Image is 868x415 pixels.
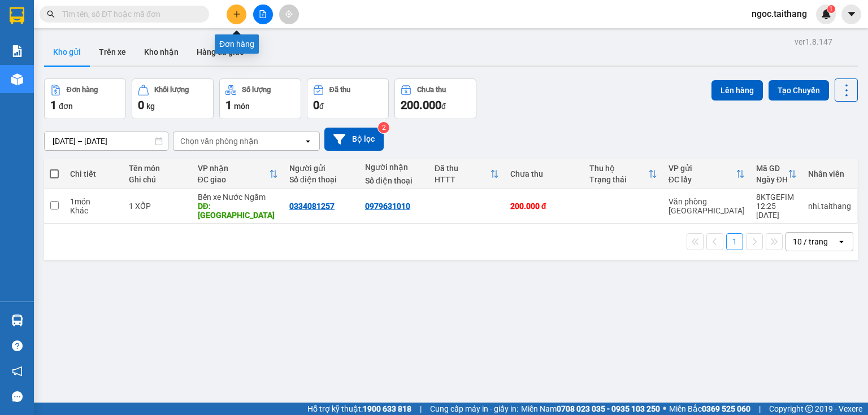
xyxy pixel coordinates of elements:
div: Số điện thoại [289,175,354,184]
button: Số lượng1món [219,78,301,119]
div: Người gửi [289,164,354,173]
input: Select a date range. [45,132,168,150]
img: logo-vxr [10,7,24,24]
div: Bến xe Nước Ngầm [198,193,278,202]
div: 1 món [70,197,118,206]
div: 0979631010 [365,202,410,211]
strong: 0369 525 060 [702,404,750,413]
span: Hỗ trợ kỹ thuật: [307,403,411,415]
img: warehouse-icon [11,314,23,326]
div: Ngày ĐH [756,175,788,184]
div: Đã thu [435,164,490,173]
span: caret-down [847,9,857,19]
button: Khối lượng0kg [132,78,214,119]
button: Đã thu0đ [307,78,389,119]
input: Tìm tên, số ĐT hoặc mã đơn [62,8,196,20]
button: aim [279,5,299,24]
sup: 1 [827,5,835,13]
span: search [47,10,55,18]
div: Trạng thái [589,175,648,184]
span: Miền Nam [521,403,660,415]
span: Cung cấp máy in - giấy in: [430,403,518,415]
div: Nhân viên [808,169,851,178]
svg: open [303,137,313,146]
span: | [420,403,422,415]
div: VP nhận [198,164,269,173]
button: Kho nhận [135,38,188,65]
div: Chưa thu [417,86,446,94]
div: Chưa thu [510,169,578,178]
button: plus [227,5,246,24]
span: 1 [225,98,232,112]
strong: 1900 633 818 [363,404,411,413]
span: Miền Bắc [669,403,750,415]
div: Thu hộ [589,164,648,173]
button: Trên xe [90,38,135,65]
div: Khối lượng [154,86,189,94]
div: Mã GD [756,164,788,173]
span: | [759,403,761,415]
span: plus [233,10,241,18]
div: DĐ: HÀ TĨNH [198,202,278,220]
div: nhi.taithang [808,202,851,211]
div: Ghi chú [129,175,186,184]
span: 0 [138,98,144,112]
div: Số điện thoại [365,176,423,185]
span: question-circle [12,340,23,351]
div: 0334081257 [289,202,335,211]
span: aim [285,10,293,18]
button: 1 [726,233,743,250]
div: Số lượng [242,86,271,94]
span: 200.000 [401,98,441,112]
img: icon-new-feature [821,9,831,19]
span: 1 [50,98,57,112]
button: Lên hàng [711,80,763,101]
span: đ [319,102,324,111]
button: Bộ lọc [324,128,384,151]
span: ngoc.taithang [743,7,816,21]
div: Khác [70,206,118,215]
span: đơn [59,102,73,111]
div: ĐC giao [198,175,269,184]
span: món [234,102,250,111]
span: 0 [313,98,319,112]
span: kg [146,102,155,111]
span: đ [441,102,446,111]
span: 1 [829,5,833,13]
div: HTTT [435,175,490,184]
button: file-add [253,5,273,24]
div: Đã thu [329,86,350,94]
div: ver 1.8.147 [795,36,832,48]
sup: 2 [378,122,389,133]
th: Toggle SortBy [429,159,505,189]
div: 10 / trang [793,236,828,247]
div: 12:25 [DATE] [756,202,797,220]
span: notification [12,366,23,377]
div: Chọn văn phòng nhận [180,136,258,147]
div: Tên món [129,164,186,173]
img: solution-icon [11,45,23,57]
th: Toggle SortBy [584,159,663,189]
span: copyright [805,405,813,413]
div: 200.000 đ [510,202,578,211]
th: Toggle SortBy [192,159,284,189]
svg: open [837,237,846,246]
strong: 0708 023 035 - 0935 103 250 [557,404,660,413]
button: Kho gửi [44,38,90,65]
div: Chi tiết [70,169,118,178]
button: caret-down [841,5,861,24]
div: Văn phòng [GEOGRAPHIC_DATA] [669,197,745,215]
img: warehouse-icon [11,73,23,85]
div: ĐC lấy [669,175,736,184]
div: Người nhận [365,163,423,172]
button: Tạo Chuyến [769,80,829,101]
div: 1 XỐP [129,202,186,211]
th: Toggle SortBy [663,159,750,189]
span: message [12,391,23,402]
div: 8KTGEFIM [756,193,797,202]
th: Toggle SortBy [750,159,802,189]
span: file-add [259,10,267,18]
span: ⚪️ [663,407,666,411]
button: Chưa thu200.000đ [394,78,476,119]
div: Đơn hàng [67,86,98,94]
